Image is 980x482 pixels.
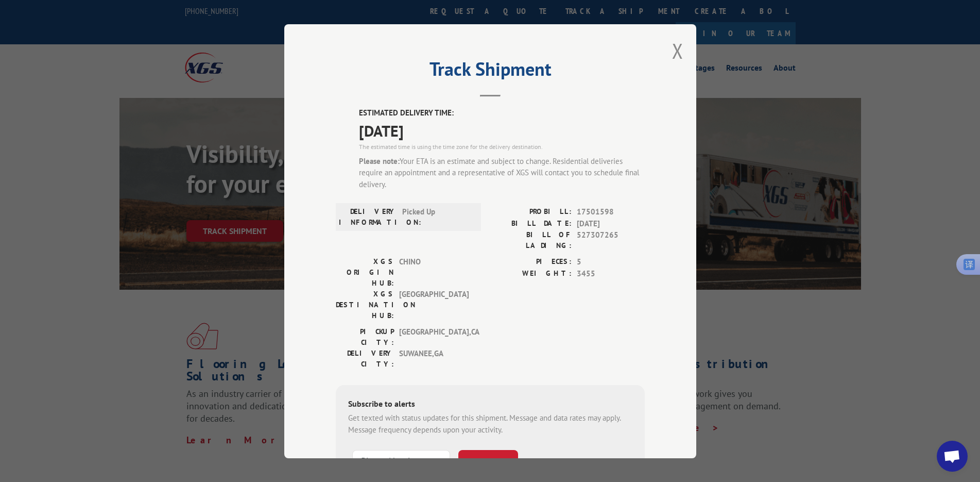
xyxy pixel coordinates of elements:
[359,107,645,119] label: ESTIMATED DELIVERY TIME:
[937,441,968,472] a: Open chat
[359,142,645,151] div: The estimated time is using the time zone for the delivery destination.
[399,289,469,321] span: [GEOGRAPHIC_DATA]
[577,229,645,251] span: 527307265
[399,348,469,370] span: SUWANEE , GA
[577,268,645,279] span: 3455
[490,268,572,279] label: WEIGHT:
[359,119,645,142] span: [DATE]
[490,229,572,251] label: BILL OF LADING:
[490,206,572,218] label: PROBILL:
[339,206,397,228] label: DELIVERY INFORMATION:
[577,256,645,268] span: 5
[402,206,472,228] span: Picked Up
[577,218,645,229] span: [DATE]
[577,206,645,218] span: 17501598
[359,155,645,190] div: Your ETA is an estimate and subject to change. Residential deliveries require an appointment and ...
[359,156,400,165] strong: Please note:
[490,218,572,229] label: BILL DATE:
[672,37,683,64] button: Close modal
[399,326,469,348] span: [GEOGRAPHIC_DATA] , CA
[490,256,572,268] label: PIECES:
[336,326,394,348] label: PICKUP CITY:
[336,62,645,81] h2: Track Shipment
[352,450,450,472] input: Phone Number
[458,450,518,472] button: SUBSCRIBE
[348,397,632,412] div: Subscribe to alerts
[336,256,394,289] label: XGS ORIGIN HUB:
[336,289,394,321] label: XGS DESTINATION HUB:
[348,412,632,436] div: Get texted with status updates for this shipment. Message and data rates may apply. Message frequ...
[336,348,394,370] label: DELIVERY CITY:
[399,256,469,289] span: CHINO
